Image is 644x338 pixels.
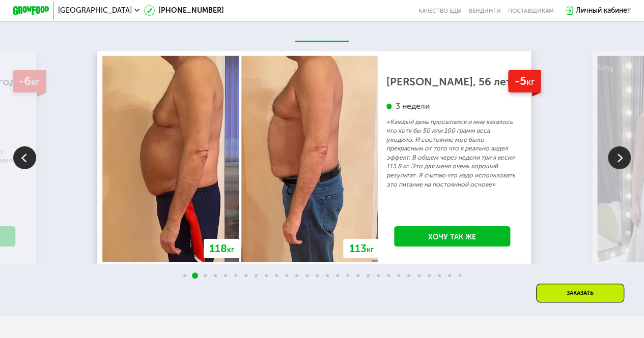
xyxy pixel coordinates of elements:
span: кг [31,77,39,87]
p: «Каждый день просыпался и мне казалось что хотя бы 50 или 100 грамм веса уходило. И состояние мое... [386,117,518,189]
div: -5 [508,70,541,93]
a: [PHONE_NUMBER] [144,5,224,16]
span: кг [227,245,234,254]
a: Хочу так же [394,226,510,247]
div: 113 [343,239,379,258]
div: Заказать [536,284,624,302]
a: Вендинги [469,7,501,14]
div: -6 [13,70,46,93]
img: Slide right [608,146,631,169]
span: [GEOGRAPHIC_DATA] [58,7,132,14]
div: Личный кабинет [576,5,631,16]
span: кг [366,245,373,254]
div: поставщикам [508,7,554,14]
a: Качество еды [418,7,462,14]
div: [PERSON_NAME], 56 лет [386,77,518,86]
span: кг [526,77,535,87]
img: Slide left [13,146,36,169]
div: 3 недели [386,101,518,111]
div: 118 [204,239,240,258]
